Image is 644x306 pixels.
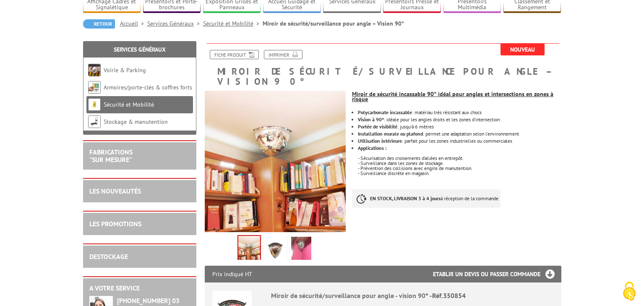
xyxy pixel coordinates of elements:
[104,118,168,126] a: Stockage & manutention
[358,131,423,137] strong: Installation murale ou plafond
[433,266,561,282] h3: Etablir un devis ou passer commande
[104,84,192,91] a: Armoires/porte-clés & coffres forts
[147,20,203,27] a: Services Généraux
[88,115,101,128] img: Stockage & manutention
[358,131,561,136] li: : permet une adaptation selon l’environnement
[212,266,252,282] p: Prix indiqué HT
[265,237,285,263] img: miroir_polycarbonate_incassable_vision_90_usage_interieur_1_350854.jpg
[88,81,101,94] img: Armoires/porte-clés & coffres forts
[238,236,260,262] img: miroir_polycarbonate_incassable_vision_90_usage_interieur_3_350854.jpg
[89,252,128,261] a: DESTOCKAGE
[263,19,404,28] li: Miroir de sécurité/surveillance pour angle – Vision 90°
[88,64,101,76] img: Voirie & Parking
[619,281,640,302] img: Cookies (fenêtre modale)
[358,145,386,151] strong: Applications :
[264,50,302,59] a: Imprimer
[89,285,190,292] h2: A votre service
[358,123,397,130] strong: Portée de visibilité
[358,117,561,122] li: : idéale pour les angles droits et les zones d’intersection
[203,20,263,27] a: Sécurité et Mobilité
[358,156,561,176] p: - Sécurisation des croisements d’allées en entrepôt. - Surveillance dans les zones de stockage. -...
[358,109,412,115] strong: Polycarbonate incassable
[358,139,561,144] li: : parfait pour les zones industrielles ou commerciales
[358,110,561,115] li: : matériau très résistant aux chocs
[210,50,259,59] a: Fiche produit
[352,90,553,103] u: Miroir de sécurité incassable 90° idéal pour angles et intersections en zones à risque
[501,44,545,55] span: Nouveau
[104,101,154,108] a: Sécurité et Mobilité
[432,291,466,300] span: Réf.350854
[83,19,115,29] a: Retour
[358,116,384,123] strong: Vision à 90°
[271,291,554,301] div: Miroir de sécurité/surveillance pour angle - vision 90° -
[88,98,101,111] img: Sécurité et Mobilité
[615,277,644,306] button: Cookies (fenêtre modale)
[358,138,402,144] strong: Utilisation intérieure
[114,46,166,53] a: Services Généraux
[358,124,561,129] li: : jusqu’à 6 mètres
[120,20,147,27] a: Accueil
[370,195,441,201] strong: EN STOCK, LIVRAISON 3 à 4 jours
[205,91,346,232] img: miroir_polycarbonate_incassable_vision_90_usage_interieur_3_350854.jpg
[352,189,501,208] p: à réception de la commande
[104,66,146,74] a: Voirie & Parking
[89,187,141,195] a: LES NOUVEAUTÉS
[117,296,180,305] strong: [PHONE_NUMBER] 03
[291,237,311,263] img: miroir_polycarbonate_incassable_vision_90_usage_interieur_2_350854.jpg
[89,148,133,164] a: FABRICATIONS"Sur Mesure"
[89,220,141,228] a: LES PROMOTIONS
